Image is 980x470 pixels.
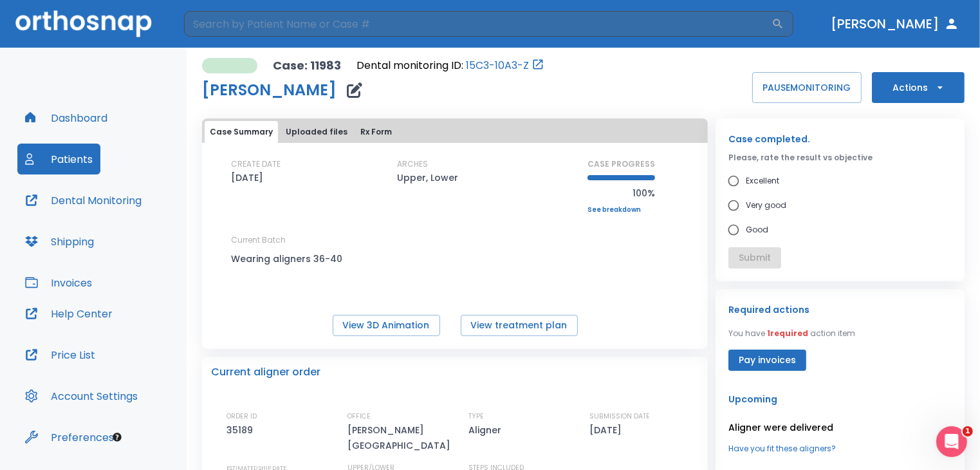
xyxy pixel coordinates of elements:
[205,121,278,143] button: Case Summary
[728,391,952,407] p: Upcoming
[17,381,145,411] button: Account Settings
[728,328,855,339] p: You have action item
[872,72,965,103] button: Actions
[397,158,428,170] p: ARCHES
[17,298,120,329] button: Help Center
[17,102,115,133] button: Dashboard
[767,328,808,339] span: 1 required
[211,364,320,380] p: Current aligner order
[355,121,397,143] button: Rx Form
[589,422,626,438] p: [DATE]
[461,315,578,336] button: View treatment plan
[347,422,457,453] p: [PERSON_NAME][GEOGRAPHIC_DATA]
[17,267,100,298] button: Invoices
[17,144,100,174] button: Patients
[468,411,484,422] p: TYPE
[963,426,973,437] span: 1
[15,10,152,37] img: Orthosnap
[231,158,281,170] p: CREATE DATE
[746,173,779,189] span: Excellent
[281,121,353,143] button: Uploaded files
[356,58,463,73] p: Dental monitoring ID:
[936,426,967,457] iframe: Intercom live chat
[826,12,965,35] button: [PERSON_NAME]
[356,58,544,73] div: Open patient in dental monitoring portal
[746,222,768,238] span: Good
[347,411,371,422] p: OFFICE
[728,420,952,435] p: Aligner were delivered
[273,58,341,73] p: Case: 11983
[227,422,257,438] p: 35189
[231,251,347,267] p: Wearing aligners 36-40
[17,422,122,453] button: Preferences
[205,121,705,143] div: tabs
[728,152,952,164] p: Please, rate the result vs objective
[466,58,529,73] a: 15C3-10A3-Z
[587,185,655,201] p: 100%
[17,339,103,370] button: Price List
[227,411,257,422] p: ORDER ID
[17,226,102,257] button: Shipping
[231,170,263,185] p: [DATE]
[231,234,347,246] p: Current Batch
[397,170,458,185] p: Upper, Lower
[728,131,952,147] p: Case completed.
[728,302,809,317] p: Required actions
[587,206,655,214] a: See breakdown
[184,11,772,37] input: Search by Patient Name or Case #
[589,411,650,422] p: SUBMISSION DATE
[17,185,149,216] button: Dental Monitoring
[728,350,806,371] button: Pay invoices
[333,315,440,336] button: View 3D Animation
[468,422,506,438] p: Aligner
[746,198,786,213] span: Very good
[587,158,655,170] p: CASE PROGRESS
[111,431,123,443] div: Tooltip anchor
[752,72,862,103] button: PAUSEMONITORING
[202,82,337,98] h1: [PERSON_NAME]
[728,443,952,455] a: Have you fit these aligners?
